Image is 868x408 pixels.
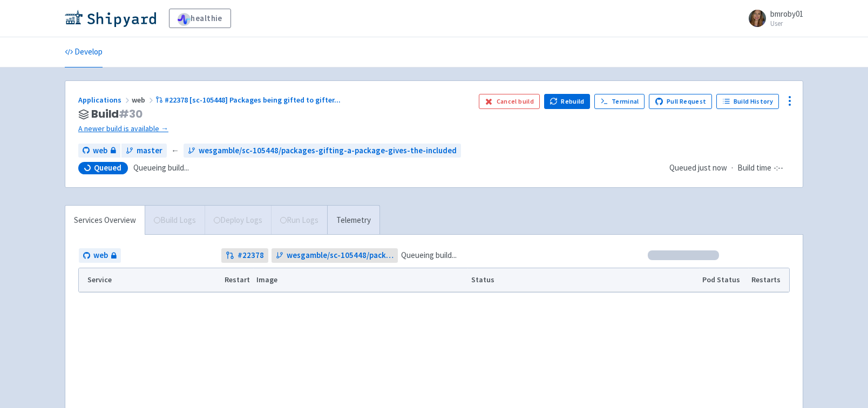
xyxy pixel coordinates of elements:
span: web [93,249,108,262]
a: #22378 [221,248,268,263]
div: · [669,162,790,174]
a: web [78,144,120,158]
span: Build time [737,162,771,174]
a: bmroby01 User [742,10,803,27]
span: bmroby01 [770,9,803,19]
span: ← [171,145,179,157]
span: Build [91,108,143,120]
a: wesgamble/sc-105448/packages-gifting-a-package-gives-the-included [184,144,461,158]
button: Cancel build [479,94,540,109]
th: Service [79,268,221,292]
a: Pull Request [649,94,712,109]
a: healthie [169,9,231,28]
a: Develop [65,37,103,67]
span: wesgamble/sc-105448/packages-gifting-a-package-gives-the-included [199,145,457,157]
th: Restarts [748,268,789,292]
a: Build History [716,94,779,109]
span: Queueing build... [133,162,189,174]
time: just now [698,162,727,173]
th: Restart [221,268,253,292]
a: wesgamble/sc-105448/packages-gifting-a-package-gives-the-included [272,248,398,263]
span: wesgamble/sc-105448/packages-gifting-a-package-gives-the-included [287,249,394,262]
span: # 30 [119,106,143,121]
span: #22378 [sc-105448] Packages being gifted to gifter ... [165,95,341,105]
th: Image [253,268,467,292]
a: #22378 [sc-105448] Packages being gifted to gifter... [155,95,342,105]
span: Queued [669,162,727,173]
th: Status [467,268,699,292]
a: web [79,248,121,263]
a: Telemetry [327,206,379,235]
th: Pod Status [699,268,748,292]
a: Terminal [594,94,645,109]
a: master [121,144,167,158]
a: A newer build is available → [78,123,470,135]
span: web [93,145,107,157]
a: Services Overview [65,206,145,235]
span: Queueing build... [401,249,457,262]
strong: # 22378 [238,249,264,262]
span: web [132,95,155,105]
img: Shipyard logo [65,10,156,27]
a: Applications [78,95,132,105]
button: Rebuild [544,94,591,109]
span: -:-- [774,162,783,174]
small: User [770,20,803,27]
span: master [137,145,162,157]
span: Queued [94,162,121,173]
